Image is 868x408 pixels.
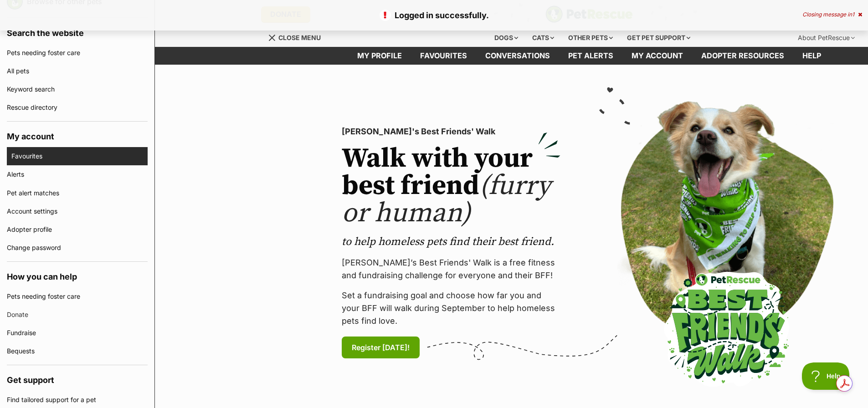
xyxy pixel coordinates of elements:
[7,44,148,62] a: Pets needing foster care
[7,184,148,202] a: Pet alert matches
[342,125,560,138] p: [PERSON_NAME]'s Best Friends' Walk
[7,306,148,324] a: Donate
[268,29,327,45] a: Menu
[342,289,560,327] p: Set a fundraising goal and choose how far you and your BFF will walk during September to help hom...
[278,34,321,41] span: Close menu
[7,239,148,257] a: Change password
[7,365,148,391] h4: Get support
[7,122,148,147] h4: My account
[791,29,861,47] div: About PetRescue
[342,169,551,230] span: (furry or human)
[7,287,148,306] a: Pets needing foster care
[793,47,830,65] a: Help
[11,147,148,165] a: Favourites
[559,47,622,65] a: Pet alerts
[802,362,850,390] iframe: Help Scout Beacon - Open
[7,220,148,239] a: Adopter profile
[7,98,148,117] a: Rescue directory
[692,47,793,65] a: Adopter resources
[7,342,148,360] a: Bequests
[7,165,148,184] a: Alerts
[476,47,559,65] a: conversations
[342,256,560,282] p: [PERSON_NAME]’s Best Friends' Walk is a free fitness and fundraising challenge for everyone and t...
[562,29,619,47] div: Other pets
[342,235,560,249] p: to help homeless pets find their best friend.
[342,337,420,358] a: Register [DATE]!
[621,29,697,47] div: Get pet support
[7,324,148,342] a: Fundraise
[7,262,148,287] h4: How you can help
[342,145,560,227] h2: Walk with your best friend
[7,62,148,80] a: All pets
[7,18,148,44] h4: Search the website
[526,29,560,47] div: Cats
[348,47,411,65] a: My profile
[622,47,692,65] a: My account
[7,202,148,220] a: Account settings
[7,80,148,98] a: Keyword search
[322,0,331,7] img: iconc.png
[488,29,524,47] div: Dogs
[411,47,476,65] a: Favourites
[352,342,410,353] span: Register [DATE]!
